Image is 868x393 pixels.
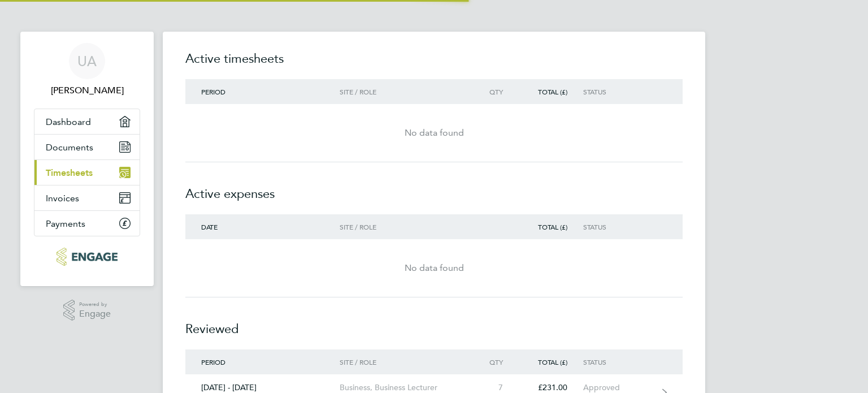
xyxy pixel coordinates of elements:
[201,87,225,96] span: Period
[469,383,519,392] div: 7
[185,383,340,392] div: [DATE] - [DATE]
[34,135,140,159] a: Documents
[77,54,97,68] span: UA
[185,223,340,231] div: Date
[46,167,93,178] span: Timesheets
[46,116,91,127] span: Dashboard
[583,383,653,392] div: Approved
[583,223,653,231] div: Status
[34,248,140,266] a: Go to home page
[185,162,683,214] h2: Active expenses
[519,383,583,392] div: £231.00
[63,300,111,321] a: Powered byEngage
[34,43,140,97] a: UA[PERSON_NAME]
[519,223,583,231] div: Total (£)
[583,88,653,96] div: Status
[57,248,117,266] img: xede-logo-retina.png
[185,297,683,349] h2: Reviewed
[519,358,583,366] div: Total (£)
[340,223,469,231] div: Site / Role
[46,142,93,153] span: Documents
[34,109,140,134] a: Dashboard
[469,358,519,366] div: Qty
[583,358,653,366] div: Status
[79,309,111,319] span: Engage
[185,261,683,275] div: No data found
[34,160,140,185] a: Timesheets
[340,358,469,366] div: Site / Role
[519,88,583,96] div: Total (£)
[469,88,519,96] div: Qty
[34,185,140,210] a: Invoices
[79,300,111,309] span: Powered by
[46,193,79,204] span: Invoices
[34,84,140,97] span: Usman Arshad
[185,126,683,140] div: No data found
[20,32,154,286] nav: Main navigation
[46,218,85,229] span: Payments
[185,50,683,79] h2: Active timesheets
[340,88,469,96] div: Site / Role
[34,211,140,236] a: Payments
[201,357,225,366] span: Period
